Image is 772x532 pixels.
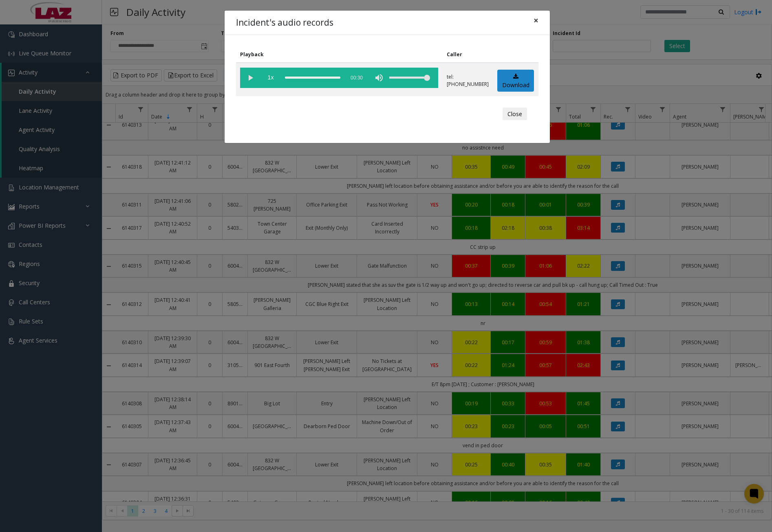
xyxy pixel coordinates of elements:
div: volume level [389,68,430,88]
th: Caller [443,46,493,63]
button: Close [503,108,527,121]
h4: Incident's audio records [236,16,333,29]
p: tel:[PHONE_NUMBER] [447,73,489,88]
span: playback speed button [260,68,281,88]
a: Download [497,70,534,92]
div: scrub bar [285,68,340,88]
span: × [534,15,538,26]
button: Close [528,11,544,31]
th: Playback [236,46,443,63]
